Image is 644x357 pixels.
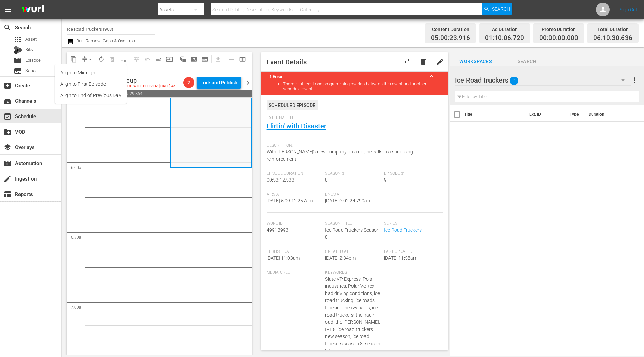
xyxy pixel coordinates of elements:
[267,198,313,204] span: [DATE] 5:09:12.257am
[267,58,307,66] span: Event Details
[114,90,252,97] span: 17:49:29.364
[464,105,525,124] th: Title
[267,249,322,255] span: Publish Date
[631,76,639,84] span: more_vert
[267,276,271,282] span: ---
[325,249,381,255] span: Created At
[267,177,294,183] span: 00:53:12.533
[593,34,632,42] span: 06:10:30.636
[55,90,127,101] li: Align to End of Previous Day
[620,7,637,12] a: Sign Out
[325,221,381,226] span: Season Title
[403,58,411,66] span: Customize Event
[25,36,37,43] span: Asset
[492,3,510,15] span: Search
[14,35,22,44] span: Asset
[450,57,501,66] span: Workspaces
[118,54,129,65] span: Clear Lineup
[325,227,380,240] span: Ice Road Truckers Season 8
[183,80,194,85] span: 2
[244,78,252,87] span: chevron_right
[166,56,173,63] span: input
[199,54,210,65] span: Create Series Block
[120,56,127,63] span: playlist_remove_outlined
[267,143,439,148] span: Description:
[428,72,436,81] span: keyboard_arrow_up
[384,227,422,233] a: Ice Road Truckers
[384,255,417,261] span: [DATE] 11:58am
[118,84,181,89] div: BACKUP WILL DELIVER: [DATE] 4a (local)
[14,56,22,64] span: Episode
[14,67,22,75] span: Series
[190,56,197,63] span: pageview_outlined
[267,149,413,162] span: With [PERSON_NAME]'s new company on a roll, he calls in a surprising reinforcement.
[325,270,381,275] span: Keywords
[485,34,524,42] span: 01:10:06.720
[455,71,631,90] div: Ice Road truckers
[485,25,524,34] div: Ad Duration
[631,72,639,88] button: more_vert
[179,56,186,63] span: auto_awesome_motion_outlined
[3,175,12,183] span: Ingestion
[593,25,632,34] div: Total Duration
[423,68,440,85] button: keyboard_arrow_up
[267,270,322,275] span: Media Credit
[25,46,33,53] span: Bits
[432,54,448,70] button: edit
[25,57,41,64] span: Episode
[539,34,578,42] span: 00:00:00.000
[283,81,440,91] li: There is at least one programming overlap between this event and another schedule event.
[384,177,387,183] span: 9
[3,159,12,168] span: Automation
[70,56,77,63] span: content_copy
[3,143,12,151] span: Overlays
[153,54,164,65] span: Fill episodes with ad slates
[566,105,584,124] th: Type
[107,54,118,65] span: Select an event to delete
[239,56,246,63] span: calendar_view_week_outlined
[525,105,566,124] th: Ext. ID
[14,46,22,54] div: Bits
[482,3,512,15] button: Search
[415,54,432,70] button: delete
[431,34,470,42] span: 05:00:23.916
[267,227,288,233] span: 49913993
[201,56,208,63] span: subtitles_outlined
[267,192,322,197] span: Airs At
[584,105,626,124] th: Duration
[267,122,326,130] a: Flirtin' with Disaster
[325,198,371,204] span: [DATE] 6:02:24.790am
[3,190,12,198] span: Reports
[384,171,439,176] span: Episode #
[3,97,12,105] span: Channels
[3,24,12,32] span: Search
[384,249,439,255] span: Last Updated
[118,77,181,84] div: Lineup
[188,54,199,65] span: Create Search Block
[55,67,127,78] li: Align to Midnight
[267,255,300,261] span: [DATE] 11:03am
[25,67,38,74] span: Series
[75,38,135,44] span: Bulk Remove Gaps & Overlaps
[81,56,88,63] span: compress
[16,2,49,18] img: ans4CAIJ8jUAAAAAAAAAAAAAAAAAAAAAAAAgQb4GAAAAAAAAAAAAAAAAAAAAAAAAJMjXAAAAAAAAAAAAAAAAAAAAAAAAgAT5G...
[325,171,381,176] span: Season #
[55,78,127,90] li: Align to First Episode
[431,25,470,34] div: Content Duration
[3,82,12,90] span: Create
[539,25,578,34] div: Promo Duration
[237,54,248,65] span: Week Calendar View
[267,115,439,121] span: External Title
[3,128,12,136] span: VOD
[436,58,444,66] span: edit
[3,112,12,121] span: Schedule
[267,100,318,110] div: Scheduled Episode
[325,177,328,183] span: 8
[98,56,105,63] span: autorenew_outlined
[267,221,322,226] span: Wurl Id
[501,57,553,66] span: Search
[325,192,381,197] span: Ends At
[155,56,162,63] span: menu_open
[87,56,94,63] span: arrow_drop_down
[4,5,12,14] span: menu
